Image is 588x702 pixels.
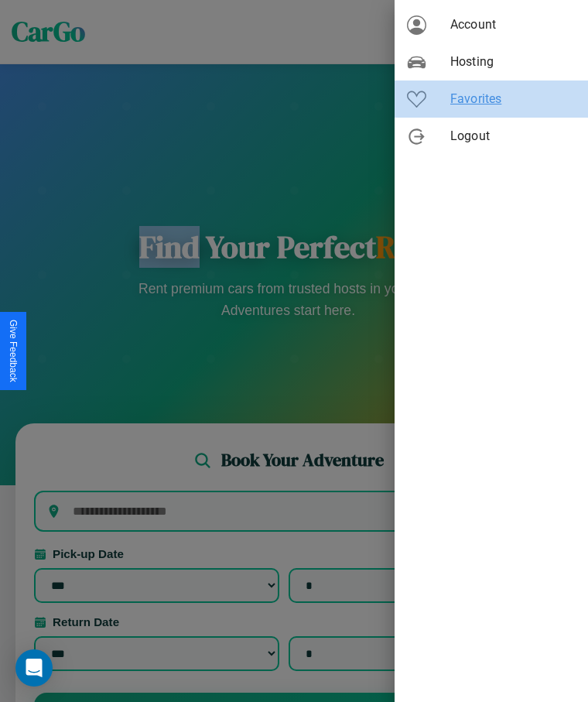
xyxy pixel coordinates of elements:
span: Account [450,15,576,34]
span: Favorites [450,90,576,108]
span: Logout [450,127,576,146]
div: Account [395,6,588,43]
span: Hosting [450,53,576,71]
div: Give Feedback [8,320,19,382]
div: Favorites [395,80,588,118]
div: Open Intercom Messenger [15,649,53,687]
div: Hosting [395,43,588,80]
div: Logout [395,118,588,155]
